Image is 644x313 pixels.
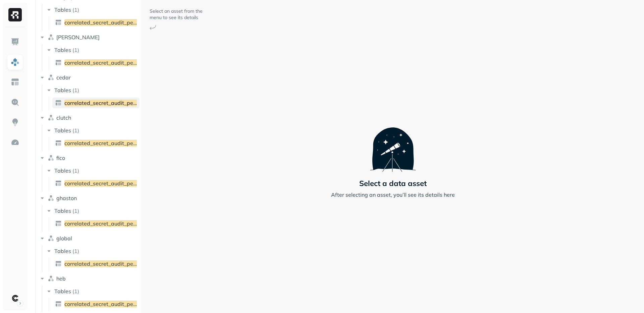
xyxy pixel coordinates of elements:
[56,154,65,161] span: fico
[56,34,100,41] span: [PERSON_NAME]
[39,233,139,244] button: global
[359,179,427,188] p: Select a data asset
[72,167,79,174] p: ( 1 )
[48,275,54,282] img: namespace
[56,74,71,81] span: cedar
[39,72,139,83] button: cedar
[64,301,154,307] span: correlated_secret_audit_permission
[54,47,71,53] span: Tables
[46,125,139,136] button: Tables(1)
[48,154,54,161] img: namespace
[39,273,139,284] button: heb
[52,299,140,309] a: correlated_secret_audit_permission
[46,85,139,96] button: Tables(1)
[52,218,140,229] a: correlated_secret_audit_permission
[370,114,416,172] img: Telescope
[39,152,139,163] button: fico
[64,260,154,267] span: correlated_secret_audit_permission
[46,165,139,176] button: Tables(1)
[55,220,62,227] img: table
[52,57,140,68] a: correlated_secret_audit_permission
[150,25,156,30] img: Arrow
[64,59,154,66] span: correlated_secret_audit_permission
[52,138,140,148] a: correlated_secret_audit_permission
[55,140,62,146] img: table
[48,195,54,201] img: namespace
[8,8,22,21] img: Ryft
[46,246,139,256] button: Tables(1)
[55,180,62,187] img: table
[56,235,72,242] span: global
[39,193,139,203] button: ghaston
[55,100,62,106] img: table
[48,34,54,41] img: namespace
[46,45,139,55] button: Tables(1)
[11,98,19,107] img: Query Explorer
[64,19,154,26] span: correlated_secret_audit_permission
[72,248,79,254] p: ( 1 )
[46,4,139,15] button: Tables(1)
[55,301,62,307] img: table
[54,87,71,93] span: Tables
[64,180,154,187] span: correlated_secret_audit_permission
[52,258,140,269] a: correlated_secret_audit_permission
[48,114,54,121] img: namespace
[11,118,19,127] img: Insights
[46,205,139,216] button: Tables(1)
[11,58,19,66] img: Assets
[72,87,79,93] p: ( 1 )
[64,100,154,106] span: correlated_secret_audit_permission
[46,286,139,297] button: Tables(1)
[55,260,62,267] img: table
[55,19,62,26] img: table
[11,138,19,147] img: Optimization
[52,98,140,108] a: correlated_secret_audit_permission
[54,127,71,134] span: Tables
[54,167,71,174] span: Tables
[54,207,71,214] span: Tables
[64,140,154,146] span: correlated_secret_audit_permission
[72,127,79,134] p: ( 1 )
[48,74,54,81] img: namespace
[52,17,140,28] a: correlated_secret_audit_permission
[39,112,139,123] button: clutch
[56,275,66,282] span: heb
[39,32,139,43] button: [PERSON_NAME]
[72,6,79,13] p: ( 1 )
[54,288,71,295] span: Tables
[54,248,71,254] span: Tables
[10,294,20,303] img: Clutch
[72,288,79,295] p: ( 1 )
[52,178,140,189] a: correlated_secret_audit_permission
[11,38,19,46] img: Dashboard
[331,191,455,199] p: After selecting an asset, you’ll see its details here
[150,8,203,21] p: Select an asset from the menu to see its details
[72,207,79,214] p: ( 1 )
[64,220,154,227] span: correlated_secret_audit_permission
[72,47,79,53] p: ( 1 )
[56,195,77,201] span: ghaston
[56,114,71,121] span: clutch
[54,6,71,13] span: Tables
[11,78,19,86] img: Asset Explorer
[48,235,54,242] img: namespace
[55,59,62,66] img: table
